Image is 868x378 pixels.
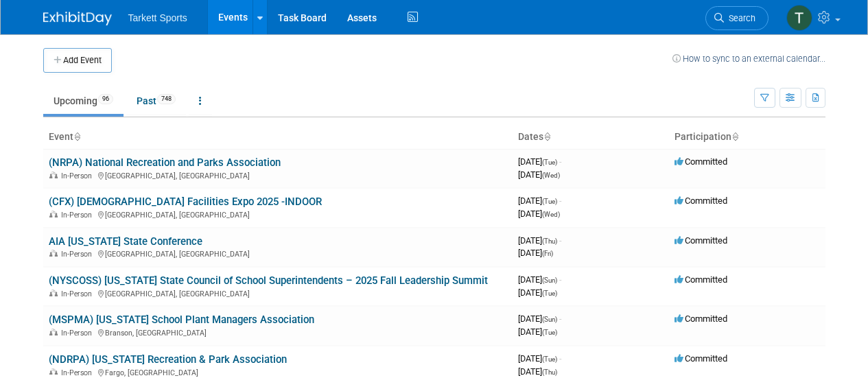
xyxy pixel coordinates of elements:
[49,353,287,366] a: (NDRPA) [US_STATE] Recreation & Park Association
[675,314,727,324] span: Committed
[49,196,322,208] a: (CFX) [DEMOGRAPHIC_DATA] Facilities Expo 2025 -INDOOR
[669,126,825,149] th: Participation
[542,276,557,284] span: (Sun)
[49,250,58,257] img: In-Person Event
[542,316,557,323] span: (Sun)
[61,250,96,259] span: In-Person
[49,172,58,178] img: In-Person Event
[49,287,507,298] div: [GEOGRAPHIC_DATA], [GEOGRAPHIC_DATA]
[43,126,513,149] th: Event
[43,48,112,73] button: Add Event
[675,235,727,246] span: Committed
[61,290,96,298] span: In-Person
[61,329,96,338] span: In-Person
[518,169,560,180] span: [DATE]
[542,237,557,245] span: (Thu)
[49,211,58,217] img: In-Person Event
[786,5,812,31] img: Trent Gabbert
[518,366,557,377] span: [DATE]
[157,94,176,104] span: 748
[43,12,112,25] img: ExhibitDay
[49,368,58,375] img: In-Person Event
[559,196,561,206] span: -
[731,131,738,142] a: Sort by Participation Type
[518,287,557,298] span: [DATE]
[49,290,58,296] img: In-Person Event
[49,248,507,259] div: [GEOGRAPHIC_DATA], [GEOGRAPHIC_DATA]
[518,156,561,167] span: [DATE]
[61,211,96,220] span: In-Person
[128,12,187,23] span: Tarkett Sports
[724,13,755,23] span: Search
[518,353,561,364] span: [DATE]
[559,353,561,364] span: -
[542,158,557,166] span: (Tue)
[542,211,560,218] span: (Wed)
[518,209,560,219] span: [DATE]
[675,156,727,167] span: Committed
[518,274,561,285] span: [DATE]
[49,235,202,248] a: AIA [US_STATE] State Conference
[542,250,553,257] span: (Fri)
[513,126,669,149] th: Dates
[559,235,561,246] span: -
[542,368,557,376] span: (Thu)
[49,329,58,335] img: In-Person Event
[518,314,561,324] span: [DATE]
[559,156,561,167] span: -
[559,314,561,324] span: -
[542,355,557,363] span: (Tue)
[98,94,113,104] span: 96
[675,353,727,364] span: Committed
[61,172,96,180] span: In-Person
[518,196,561,206] span: [DATE]
[518,235,561,246] span: [DATE]
[49,156,281,169] a: (NRPA) National Recreation and Parks Association
[518,248,553,258] span: [DATE]
[705,6,769,30] a: Search
[49,327,507,338] div: Branson, [GEOGRAPHIC_DATA]
[49,169,507,180] div: [GEOGRAPHIC_DATA], [GEOGRAPHIC_DATA]
[559,274,561,285] span: -
[518,327,557,337] span: [DATE]
[43,88,124,114] a: Upcoming96
[675,274,727,285] span: Committed
[672,54,825,64] a: How to sync to an external calendar...
[49,314,314,326] a: (MSPMA) [US_STATE] School Plant Managers Association
[543,131,550,142] a: Sort by Start Date
[49,366,507,377] div: Fargo, [GEOGRAPHIC_DATA]
[675,196,727,206] span: Committed
[61,368,96,377] span: In-Person
[73,131,80,142] a: Sort by Event Name
[542,290,557,297] span: (Tue)
[542,172,560,179] span: (Wed)
[542,198,557,205] span: (Tue)
[49,274,488,287] a: (NYSCOSS) [US_STATE] State Council of School Superintendents – 2025 Fall Leadership Summit
[542,329,557,336] span: (Tue)
[49,209,507,220] div: [GEOGRAPHIC_DATA], [GEOGRAPHIC_DATA]
[126,88,186,114] a: Past748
